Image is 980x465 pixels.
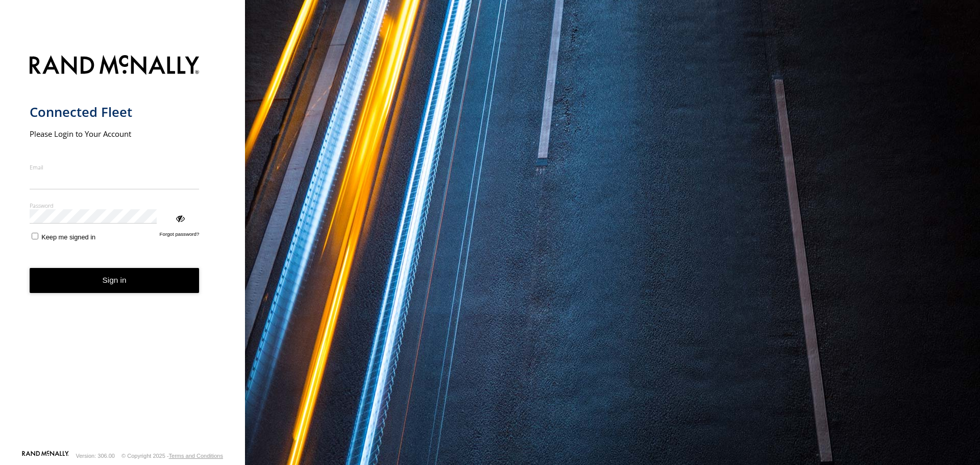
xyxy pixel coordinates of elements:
a: Visit our Website [22,451,69,461]
label: Email [30,163,200,171]
h2: Please Login to Your Account [30,129,200,139]
span: Keep me signed in [41,233,95,241]
img: Rand McNally [30,53,200,79]
div: © Copyright 2025 - [121,453,223,459]
div: Version: 306.00 [76,453,115,459]
form: main [30,49,216,450]
label: Password [30,202,200,209]
h1: Connected Fleet [30,104,200,120]
button: Sign in [30,268,200,293]
input: Keep me signed in [32,233,38,239]
a: Forgot password? [160,231,200,241]
div: ViewPassword [175,213,185,223]
a: Terms and Conditions [169,453,223,459]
